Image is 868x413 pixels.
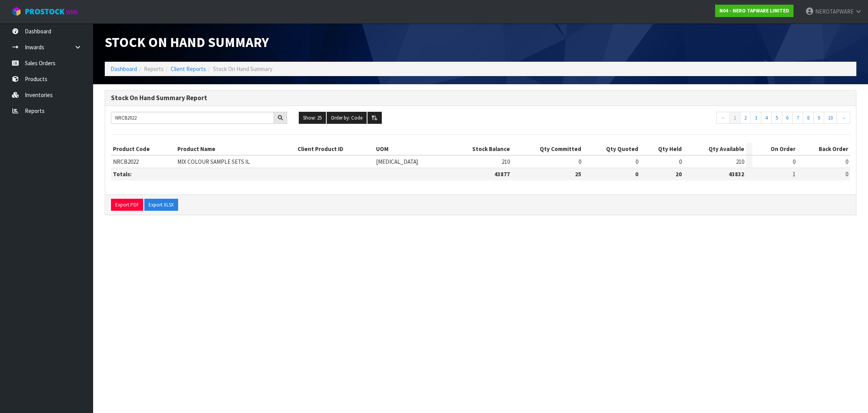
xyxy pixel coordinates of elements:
[502,158,510,165] span: 210
[175,143,296,155] th: Product Name
[679,158,682,165] span: 0
[719,7,789,14] strong: N04 - NERO TAPWARE LIMITED
[111,112,274,124] input: Search
[676,170,682,178] strong: 20
[797,143,850,155] th: Back Order
[813,112,824,124] a: 9
[771,112,782,124] a: 5
[66,9,78,16] small: WMS
[640,143,684,155] th: Qty Held
[729,170,744,178] strong: 43832
[636,158,638,165] span: 0
[793,158,795,165] span: 0
[583,143,640,155] th: Qty Quoted
[815,8,854,15] span: NEROTAPWARE
[25,7,64,17] span: ProStock
[635,170,638,178] strong: 0
[575,170,581,178] strong: 25
[824,112,837,124] a: 10
[113,170,132,178] strong: Totals:
[446,143,512,155] th: Stock Balance
[845,158,848,165] span: 0
[144,199,178,211] button: Export XLSX
[113,158,139,165] span: NRCB2022
[782,112,793,124] a: 6
[171,65,206,73] a: Client Reports
[512,143,584,155] th: Qty Committed
[729,112,740,124] a: 1
[213,65,272,73] span: Stock On Hand Summary
[837,112,850,124] a: →
[684,143,746,155] th: Qty Available
[494,170,510,178] strong: 43877
[761,112,772,124] a: 4
[105,33,269,51] span: Stock On Hand Summary
[299,112,326,124] button: Show: 25
[716,112,730,124] a: ←
[144,65,164,73] span: Reports
[674,112,850,126] nav: Page navigation
[845,170,848,178] span: 0
[793,170,795,178] span: 1
[803,112,814,124] a: 8
[579,158,581,165] span: 0
[327,112,367,124] button: Order by: Code
[111,65,137,73] a: Dashboard
[740,112,751,124] a: 2
[111,143,175,155] th: Product Code
[111,94,850,102] h3: Stock On Hand Summary Report
[752,143,798,155] th: On Order
[177,158,250,165] span: MIX COLOUR SAMPLE SETS IL
[376,158,418,165] span: [MEDICAL_DATA]
[750,112,761,124] a: 3
[12,7,21,16] img: cube-alt.png
[374,143,446,155] th: UOM
[792,112,803,124] a: 7
[296,143,374,155] th: Client Product ID
[111,199,143,211] button: Export PDF
[736,158,744,165] span: 210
